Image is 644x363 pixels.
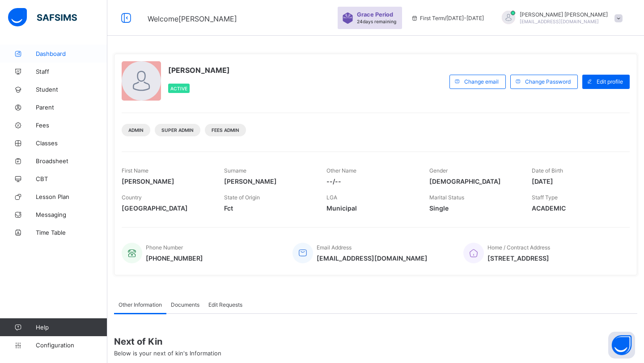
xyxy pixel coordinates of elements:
[36,139,107,147] span: Classes
[36,122,107,129] span: Fees
[114,336,637,347] span: Next of Kin
[317,244,352,251] span: Email Address
[122,194,142,201] span: Country
[357,11,393,18] span: Grace Period
[36,86,107,93] span: Student
[429,204,518,212] span: Single
[326,167,356,174] span: Other Name
[608,332,635,359] button: Open asap
[326,177,415,185] span: --/--
[161,127,194,133] span: Super Admin
[487,244,550,251] span: Home / Contract Address
[493,11,627,25] div: AbubakarMohammed
[148,14,237,23] span: Welcome [PERSON_NAME]
[212,127,239,133] span: Fees Admin
[429,177,518,185] span: [DEMOGRAPHIC_DATA]
[36,50,107,57] span: Dashboard
[532,167,563,174] span: Date of Birth
[224,177,313,185] span: [PERSON_NAME]
[36,104,107,111] span: Parent
[429,167,448,174] span: Gender
[171,301,199,308] span: Documents
[520,19,599,24] span: [EMAIL_ADDRESS][DOMAIN_NAME]
[208,301,242,308] span: Edit Requests
[36,211,107,218] span: Messaging
[122,177,211,185] span: [PERSON_NAME]
[8,8,77,27] img: safsims
[357,19,396,24] span: 24 days remaining
[597,78,623,85] span: Edit profile
[224,194,260,201] span: State of Origin
[487,254,550,262] span: [STREET_ADDRESS]
[429,194,464,201] span: Marital Status
[224,204,313,212] span: Fct
[36,342,107,349] span: Configuration
[326,194,337,201] span: LGA
[36,175,107,182] span: CBT
[464,78,499,85] span: Change email
[342,13,353,24] img: sticker-purple.71386a28dfed39d6af7621340158ba97.svg
[146,244,183,251] span: Phone Number
[317,254,428,262] span: [EMAIL_ADDRESS][DOMAIN_NAME]
[36,324,107,331] span: Help
[224,167,246,174] span: Surname
[128,127,144,133] span: Admin
[122,167,148,174] span: First Name
[36,229,107,236] span: Time Table
[532,194,558,201] span: Staff Type
[532,204,621,212] span: ACADEMIC
[326,204,415,212] span: Municipal
[146,254,203,262] span: [PHONE_NUMBER]
[114,350,221,357] span: Below is your next of kin's Information
[36,193,107,200] span: Lesson Plan
[520,11,608,18] span: [PERSON_NAME] [PERSON_NAME]
[170,86,187,91] span: Active
[525,78,571,85] span: Change Password
[532,177,621,185] span: [DATE]
[168,66,230,75] span: [PERSON_NAME]
[119,301,162,308] span: Other Information
[36,157,107,165] span: Broadsheet
[36,68,107,75] span: Staff
[122,204,211,212] span: [GEOGRAPHIC_DATA]
[411,15,484,21] span: session/term information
